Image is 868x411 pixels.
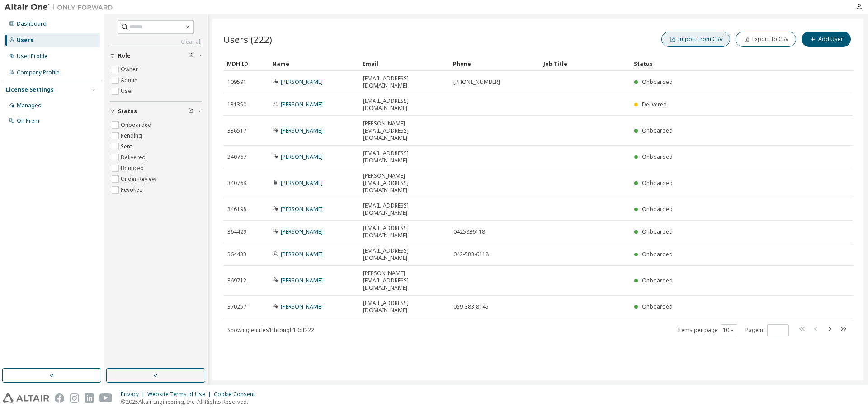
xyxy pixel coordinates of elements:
[121,163,146,174] label: Bounced
[634,56,806,71] div: Status
[227,228,246,236] span: 364429
[642,205,673,213] span: Onboarded
[642,153,673,161] span: Onboarded
[281,127,323,134] a: [PERSON_NAME]
[723,327,735,334] button: 10
[363,225,445,239] span: [EMAIL_ADDRESS][DOMAIN_NAME]
[6,86,54,93] div: License Settings
[121,75,139,86] label: Admin
[363,270,445,291] span: [PERSON_NAME][EMAIL_ADDRESS][DOMAIN_NAME]
[227,79,246,86] span: 109591
[121,64,140,75] label: Owner
[121,391,147,398] div: Privacy
[363,172,445,194] span: [PERSON_NAME][EMAIL_ADDRESS][DOMAIN_NAME]
[642,250,673,258] span: Onboarded
[661,32,730,47] button: Import From CSV
[453,251,489,258] span: 042-583-6118
[121,174,158,185] label: Under Review
[110,102,202,121] button: Status
[745,324,789,336] span: Page n.
[281,153,323,161] a: [PERSON_NAME]
[453,79,500,86] span: [PHONE_NUMBER]
[121,86,135,97] label: User
[227,56,265,71] div: MDH ID
[281,250,323,258] a: [PERSON_NAME]
[118,52,131,60] span: Role
[363,56,446,71] div: Email
[223,33,272,46] span: Users (222)
[121,120,153,130] label: Onboarded
[227,303,246,310] span: 370257
[281,303,323,310] a: [PERSON_NAME]
[281,228,323,236] a: [PERSON_NAME]
[453,303,489,310] span: 059-383-8145
[363,247,445,262] span: [EMAIL_ADDRESS][DOMAIN_NAME]
[678,324,737,336] span: Items per page
[3,393,49,403] img: altair_logo.svg
[642,127,673,134] span: Onboarded
[642,101,667,108] span: Delivered
[227,277,246,284] span: 369712
[736,32,796,47] button: Export To CSV
[227,153,246,161] span: 340767
[121,152,147,163] label: Delivered
[121,141,134,152] label: Sent
[363,75,445,89] span: [EMAIL_ADDRESS][DOMAIN_NAME]
[85,393,94,403] img: linkedin.svg
[188,108,193,115] span: Clear filter
[363,300,445,314] span: [EMAIL_ADDRESS][DOMAIN_NAME]
[272,56,355,71] div: Name
[227,127,246,134] span: 336517
[147,391,214,398] div: Website Terms of Use
[363,97,445,112] span: [EMAIL_ADDRESS][DOMAIN_NAME]
[453,56,536,71] div: Phone
[363,120,445,142] span: [PERSON_NAME][EMAIL_ADDRESS][DOMAIN_NAME]
[110,38,202,46] a: Clear all
[214,391,260,398] div: Cookie Consent
[17,53,47,60] div: User Profile
[188,52,193,60] span: Clear filter
[70,393,79,403] img: instagram.svg
[363,202,445,217] span: [EMAIL_ADDRESS][DOMAIN_NAME]
[281,205,323,213] a: [PERSON_NAME]
[642,277,673,284] span: Onboarded
[17,117,39,125] div: On Prem
[227,101,246,108] span: 131350
[642,303,673,310] span: Onboarded
[642,78,673,86] span: Onboarded
[121,398,260,406] p: © 2025 Altair Engineering, Inc. All Rights Reserved.
[121,185,145,195] label: Revoked
[227,326,314,334] span: Showing entries 1 through 10 of 222
[5,3,118,12] img: Altair One
[118,108,137,115] span: Status
[17,69,60,76] div: Company Profile
[281,277,323,284] a: [PERSON_NAME]
[802,32,851,47] button: Add User
[543,56,627,71] div: Job Title
[363,150,445,164] span: [EMAIL_ADDRESS][DOMAIN_NAME]
[55,393,64,403] img: facebook.svg
[642,228,673,236] span: Onboarded
[17,20,47,28] div: Dashboard
[17,102,42,109] div: Managed
[281,179,323,187] a: [PERSON_NAME]
[227,180,246,187] span: 340768
[99,393,113,403] img: youtube.svg
[110,46,202,66] button: Role
[227,251,246,258] span: 364433
[281,78,323,86] a: [PERSON_NAME]
[17,37,33,44] div: Users
[642,179,673,187] span: Onboarded
[453,228,485,236] span: 0425836118
[121,130,144,141] label: Pending
[227,206,246,213] span: 346198
[281,101,323,108] a: [PERSON_NAME]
